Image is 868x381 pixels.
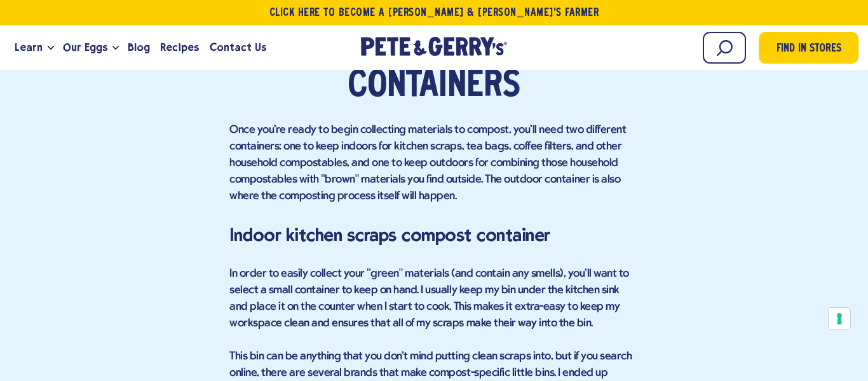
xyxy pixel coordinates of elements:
p: Once you're ready to begin collecting materials to compost, you'll need two different containers:... [229,122,639,205]
span: Blog [128,39,150,55]
a: Learn [10,31,48,65]
span: Contact Us [210,39,266,55]
span: Recipes [160,39,199,55]
span: Find in Stores [776,41,841,58]
span: Our Eggs [63,39,107,55]
h3: Indoor kitchen scraps compost container [229,221,639,249]
a: Our Eggs [58,31,112,65]
a: Blog [123,31,155,65]
a: Recipes [155,31,204,65]
p: In order to easily collect your "green" materials (and contain any smells), you'll want to select... [229,266,639,332]
button: Open the dropdown menu for Our Eggs [112,46,119,50]
input: Search [703,32,746,64]
a: Find in Stores [759,32,858,64]
a: Contact Us [205,31,271,65]
button: Your consent preferences for tracking technologies [829,308,850,329]
button: Open the dropdown menu for Learn [48,46,54,50]
span: Learn [15,39,43,55]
